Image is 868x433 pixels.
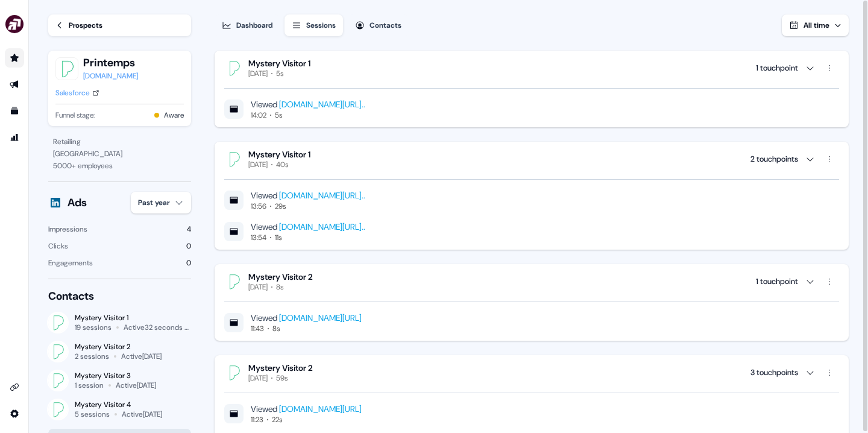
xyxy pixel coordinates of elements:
[272,415,282,425] div: 22s
[251,221,365,233] div: Viewed
[248,373,268,383] div: [DATE]
[248,282,268,292] div: [DATE]
[756,276,798,288] div: 1 touchpoint
[5,378,24,397] a: Go to integrations
[275,110,282,120] div: 5s
[75,371,156,381] div: Mystery Visitor 3
[236,19,272,31] div: Dashboard
[5,128,24,147] a: Go to attribution
[75,381,104,390] div: 1 session
[224,78,839,120] div: Mystery Visitor 1[DATE]5s 1 touchpoint
[750,153,798,165] div: 2 touchpoints
[68,195,87,210] div: Ads
[5,101,24,121] a: Go to templates
[279,312,362,323] a: [DOMAIN_NAME][URL]
[224,149,839,169] button: Mystery Visitor 1[DATE]40s 2 touchpoints
[75,409,110,419] div: 5 sessions
[48,289,191,303] div: Contacts
[224,58,839,78] button: Mystery Visitor 1[DATE]5s 1 touchpoint
[251,189,365,201] div: Viewed
[756,62,798,74] div: 1 touchpoint
[251,233,266,242] div: 13:54
[53,136,186,148] div: Retailing
[83,70,138,82] a: [DOMAIN_NAME]
[5,404,24,423] a: Go to integrations
[276,160,288,169] div: 40s
[69,19,102,31] div: Prospects
[275,233,281,242] div: 11s
[55,87,99,99] a: Salesforce
[251,324,264,333] div: 11:43
[224,169,839,242] div: Mystery Visitor 1[DATE]40s 2 touchpoints
[224,271,839,292] button: Mystery Visitor 2[DATE]8s 1 touchpoint
[276,373,288,383] div: 59s
[370,19,401,31] div: Contacts
[279,99,365,110] a: [DOMAIN_NAME][URL]..
[124,323,192,332] div: Active 32 seconds ago
[48,240,68,252] div: Clicks
[248,69,268,78] div: [DATE]
[53,160,186,172] div: 5000 + employees
[272,324,280,333] div: 8s
[83,55,138,70] button: Printemps
[248,58,310,69] div: Mystery Visitor 1
[215,14,280,36] button: Dashboard
[248,160,268,169] div: [DATE]
[782,14,849,36] button: All time
[53,148,186,160] div: [GEOGRAPHIC_DATA]
[164,109,184,121] button: Aware
[279,190,365,201] a: [DOMAIN_NAME][URL]..
[224,362,839,383] button: Mystery Visitor 2[DATE]59s 3 touchpoints
[348,14,409,36] button: Contacts
[187,223,191,235] div: 4
[48,14,191,36] a: Prospects
[804,21,829,30] span: All time
[48,223,87,235] div: Impressions
[75,352,109,361] div: 2 sessions
[55,87,90,99] div: Salesforce
[251,312,362,324] div: Viewed
[750,367,798,379] div: 3 touchpoints
[251,98,365,110] div: Viewed
[75,323,112,332] div: 19 sessions
[276,282,283,292] div: 8s
[131,192,191,213] button: Past year
[116,381,156,390] div: Active [DATE]
[251,201,266,211] div: 13:56
[186,240,191,252] div: 0
[251,415,263,425] div: 11:23
[248,362,313,373] div: Mystery Visitor 2
[5,48,24,68] a: Go to prospects
[75,400,162,409] div: Mystery Visitor 4
[121,352,162,361] div: Active [DATE]
[248,149,310,160] div: Mystery Visitor 1
[5,75,24,94] a: Go to outbound experience
[248,271,313,282] div: Mystery Visitor 2
[251,403,362,415] div: Viewed
[276,69,283,78] div: 5s
[279,403,362,414] a: [DOMAIN_NAME][URL]
[122,409,162,419] div: Active [DATE]
[75,313,191,323] div: Mystery Visitor 1
[224,292,839,333] div: Mystery Visitor 2[DATE]8s 1 touchpoint
[186,257,191,269] div: 0
[75,342,162,352] div: Mystery Visitor 2
[306,19,336,31] div: Sessions
[251,110,266,120] div: 14:02
[279,221,365,232] a: [DOMAIN_NAME][URL]..
[48,257,93,269] div: Engagements
[55,109,95,121] span: Funnel stage:
[275,201,286,211] div: 29s
[285,14,343,36] button: Sessions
